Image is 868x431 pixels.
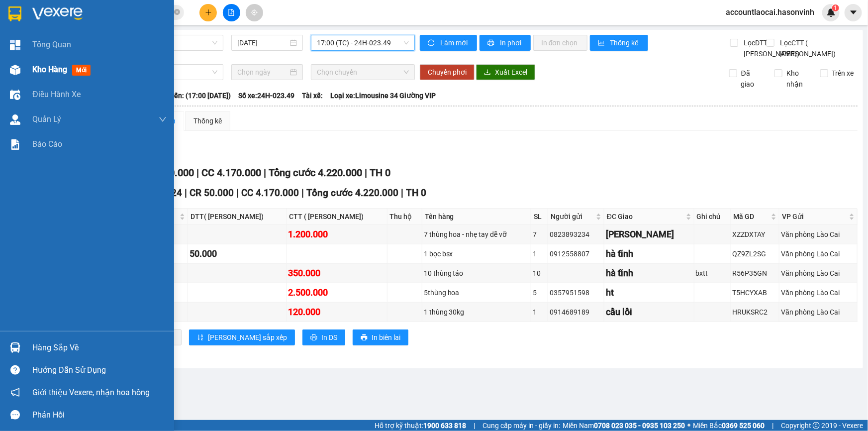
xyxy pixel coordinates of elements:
div: 350.000 [289,266,386,280]
div: 1 [533,307,546,318]
img: icon-new-feature [827,8,836,17]
div: Hướng dẫn sử dụng [32,363,167,378]
div: 7 thùng hoa - nhẹ tay dễ vỡ [424,229,530,240]
span: Tổng cước 4.220.000 [269,167,362,179]
span: download [484,69,491,77]
span: ⚪️ [687,424,690,428]
img: warehouse-icon [10,90,20,100]
button: printerIn DS [302,329,345,345]
span: printer [487,39,496,47]
th: SL [531,209,548,225]
span: Mã GD [734,211,770,222]
div: Văn phòng Lào Cai [781,268,856,279]
span: Xuất Excel [495,67,527,78]
span: Tổng Quan [32,38,71,51]
span: close-circle [174,8,180,17]
strong: 0708 023 035 - 0935 103 250 [594,422,685,430]
li: Hàng hóa chuyển hoàn theo nhu cầu của khách sẽ thu thêm phí bằng cước chính. [14,69,505,78]
div: T5HCYXAB [733,287,778,298]
span: | [401,187,403,199]
span: VP Gửi [782,211,847,222]
img: logo-vxr [8,6,21,21]
div: 50.000 [190,247,285,261]
th: Ghi chú [694,209,731,225]
span: Chọn chuyến [317,65,409,80]
div: 1 [533,248,546,259]
input: 14/10/2025 [237,37,288,48]
td: T5HCYXAB [731,283,780,303]
div: 0357951598 [550,287,602,298]
span: Giới thiệu Vexere, nhận hoa hồng [32,386,150,399]
span: CR 50.000 [190,187,234,199]
button: caret-down [845,4,862,21]
span: CC 4.170.000 [241,187,299,199]
button: downloadXuất Excel [476,64,535,80]
span: sync [428,39,436,47]
span: printer [310,334,317,342]
span: Báo cáo [32,138,62,150]
button: Chuyển phơi [420,64,475,80]
button: syncLàm mới [420,35,477,51]
button: aim [246,4,263,21]
img: warehouse-icon [10,342,20,353]
div: 0823893234 [550,229,602,240]
div: QZ9ZL2SG [733,248,778,259]
div: Phản hồi [32,408,167,423]
span: | [196,167,199,179]
div: 10 thùng táo [424,268,530,279]
th: CTT ( [PERSON_NAME]) [287,209,387,225]
span: file-add [228,9,235,16]
span: printer [361,334,368,342]
span: Loại xe: Limousine 34 Giường VIP [330,90,436,101]
span: TH 0 [406,187,426,199]
span: notification [10,388,20,397]
img: dashboard-icon [10,40,20,50]
span: In DS [321,332,337,343]
span: In phơi [500,37,523,48]
img: solution-icon [10,139,20,150]
div: 5 [533,287,546,298]
div: hà tĩnh [606,247,692,261]
span: | [365,167,367,179]
button: file-add [223,4,240,21]
div: 0912558807 [550,248,602,259]
td: Văn phòng Lào Cai [779,225,858,244]
span: 17:00 (TC) - 24H-023.49 [317,35,409,50]
img: warehouse-icon [10,114,20,125]
div: Văn phòng Lào Cai [781,229,856,240]
input: Chọn ngày [237,67,288,78]
span: Kho hàng [32,65,67,74]
span: accountlaocai.hasonvinh [718,6,822,18]
div: HRUKSRC2 [733,307,778,318]
span: Tổng cước 4.220.000 [306,187,398,199]
span: | [474,420,475,431]
div: bxtt [696,268,729,279]
div: R56P35GN [733,268,778,279]
span: Miền Nam [563,420,685,431]
button: plus [199,4,217,21]
div: XZZDXTAY [733,229,778,240]
span: ĐC Giao [607,211,684,222]
span: bar-chart [598,39,606,47]
div: cầu lồi [606,305,692,319]
button: printerIn phơi [480,35,531,51]
span: Kho nhận [782,68,812,90]
div: Văn phòng Lào Cai [781,287,856,298]
span: Tài xế: [302,90,323,101]
td: HRUKSRC2 [731,303,780,322]
button: bar-chartThống kê [590,35,648,51]
td: XZZDXTAY [731,225,780,244]
div: 1 bọc bsx [424,248,530,259]
strong: 0369 525 060 [722,422,765,430]
span: Làm mới [440,37,469,48]
div: Hàng sắp về [32,340,167,355]
span: Lọc CTT ( [PERSON_NAME]) [776,37,837,59]
span: close-circle [174,9,180,15]
div: 10 [533,268,546,279]
td: Văn phòng Lào Cai [779,244,858,264]
button: sort-ascending[PERSON_NAME] sắp xếp [189,329,295,345]
span: copyright [813,422,820,429]
div: Văn phòng Lào Cai [781,307,856,318]
sup: 1 [832,4,839,11]
span: question-circle [10,365,20,375]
